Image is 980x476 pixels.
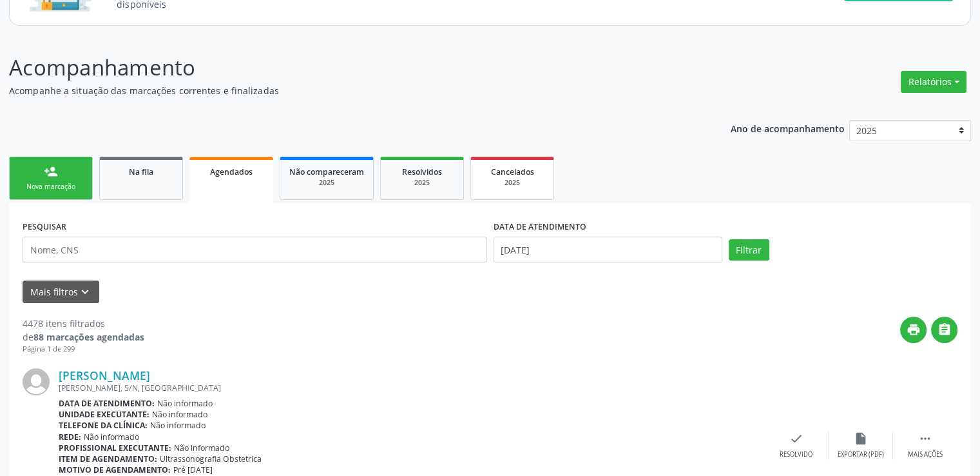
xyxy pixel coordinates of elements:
[900,317,927,343] button: print
[19,182,83,192] div: Nova marcação
[23,217,66,237] label: PESQUISAR
[491,166,534,177] span: Cancelados
[402,166,442,177] span: Resolvidos
[9,52,682,84] p: Acompanhamento
[59,382,764,393] div: [PERSON_NAME], S/N, [GEOGRAPHIC_DATA]
[23,368,50,395] img: img
[729,239,769,261] button: Filtrar
[59,409,149,420] b: Unidade executante:
[23,344,144,355] div: Página 1 de 299
[780,450,812,459] div: Resolvido
[59,398,155,409] b: Data de atendimento:
[23,281,99,303] button: Mais filtroskeyboard_arrow_down
[59,453,157,464] b: Item de agendamento:
[390,178,454,188] div: 2025
[152,409,207,420] span: Não informado
[937,322,952,337] i: 
[34,331,144,343] strong: 88 marcações agendadas
[150,420,206,431] span: Não informado
[59,420,148,431] b: Telefone da clínica:
[59,464,171,475] b: Motivo de agendamento:
[838,450,884,459] div: Exportar (PDF)
[901,71,966,93] button: Relatórios
[59,442,171,453] b: Profissional executante:
[174,442,229,453] span: Não informado
[23,317,144,330] div: 4478 itens filtrados
[731,120,845,136] p: Ano de acompanhamento
[23,330,144,344] div: de
[907,322,921,337] i: print
[289,166,364,177] span: Não compareceram
[157,398,213,409] span: Não informado
[59,431,81,442] b: Rede:
[23,237,487,263] input: Nome, CNS
[129,166,153,177] span: Na fila
[908,450,943,459] div: Mais ações
[173,464,213,475] span: Pré [DATE]
[44,164,58,179] div: person_add
[494,237,722,263] input: Selecione um intervalo
[480,178,544,188] div: 2025
[84,431,139,442] span: Não informado
[854,431,868,446] i: insert_drive_file
[210,166,253,177] span: Agendados
[494,217,586,237] label: DATA DE ATENDIMENTO
[59,368,150,382] a: [PERSON_NAME]
[918,431,932,446] i: 
[931,317,957,343] button: 
[78,285,92,299] i: keyboard_arrow_down
[160,453,262,464] span: Ultrassonografia Obstetrica
[9,84,682,97] p: Acompanhe a situação das marcações correntes e finalizadas
[789,431,803,446] i: check
[289,178,364,188] div: 2025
